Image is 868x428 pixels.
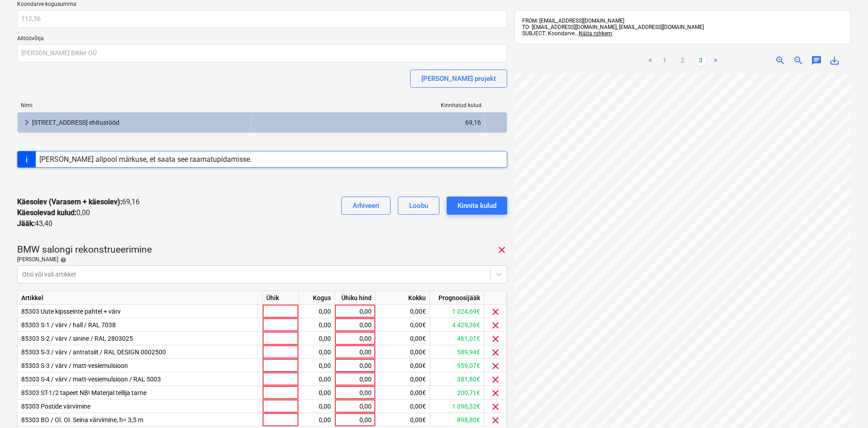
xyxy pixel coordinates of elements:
div: 381,80€ [430,372,484,386]
div: Nimi [17,102,251,108]
a: Previous page [645,55,656,66]
div: 0,00 [339,345,372,359]
span: 85303 S-3 / värv / antratsiit / RAL DESIGN 0002500 [21,348,166,356]
div: 0,00€ [376,413,430,427]
span: 85303 BO / Ol. Ol. Seina värvimine, h= 3,5 m [21,416,143,423]
div: 0,00 [302,332,331,345]
div: 4 429,36€ [430,318,484,332]
div: 0,00 [339,400,372,413]
button: Kinnita kulud [447,197,507,215]
span: clear [496,245,507,255]
div: 0,00€ [376,305,430,318]
div: 0,00 [302,318,331,332]
a: Page 3 is your current page [695,55,706,66]
p: 43,40 [17,218,52,229]
span: ... [575,30,612,37]
div: 0,00€ [376,332,430,345]
span: Näita rohkem [579,30,612,37]
div: 0,00 [302,372,331,386]
strong: Käesolevad kulud : [17,208,76,217]
span: clear [490,320,501,331]
div: 0,00 [302,345,331,359]
a: Next page [710,55,721,66]
span: keyboard_arrow_right [21,117,32,128]
span: 85303 S-1 / värv / hall / RAL 7038 [21,321,116,329]
div: 0,00 [339,318,372,332]
span: zoom_in [775,55,786,66]
button: Loobu [398,197,439,215]
p: 0,00 [17,207,90,218]
span: 85303 Postide värvimine [21,403,90,410]
a: Page 2 [677,55,688,66]
span: 85303 S-2 / värv / sinine / RAL 2803025 [21,335,133,342]
button: [PERSON_NAME] projekt [410,70,507,88]
button: Arhiveeri [341,197,391,215]
span: clear [490,334,501,344]
div: 589,94€ [430,345,484,359]
div: [PERSON_NAME] allpool märkuse, et saata see raamatupidamisse. [39,155,252,164]
span: clear [490,374,501,385]
div: Artikkel [18,291,263,305]
span: clear [490,361,501,372]
div: 0,00 [339,359,372,372]
div: 0,00 [339,305,372,318]
div: Kinnitatud kulud [251,102,486,108]
span: clear [490,415,501,426]
div: 0,00 [339,413,372,427]
span: clear [490,306,501,317]
span: zoom_out [793,55,804,66]
div: 69,16 [255,115,481,130]
div: 0,00 [302,305,331,318]
a: Page 1 [659,55,670,66]
div: 0,00€ [376,372,430,386]
div: 0,00€ [376,400,430,413]
p: BMW salongi rekonstrueerimine [17,244,152,256]
span: clear [490,401,501,412]
span: TO: [EMAIL_ADDRESS][DOMAIN_NAME], [EMAIL_ADDRESS][DOMAIN_NAME] [522,24,704,30]
div: 959,07€ [430,359,484,372]
span: chat [811,55,822,66]
div: [PERSON_NAME] [17,256,507,263]
div: Kogus [299,291,335,305]
div: 0,00 [339,386,372,400]
span: FROM: [EMAIL_ADDRESS][DOMAIN_NAME] [522,18,624,24]
div: 0,00 [302,400,331,413]
span: 85303 Uute kipsseinte pahtel + värv [21,308,121,315]
span: 85303 S-3 / värv / matt-vesiemulsioon [21,362,128,369]
div: 0,00€ [376,386,430,400]
p: Alltöövõtja [17,35,507,44]
span: clear [490,388,501,399]
div: 0,00 [339,332,372,345]
div: 200,71€ [430,386,484,400]
div: 0,00 [302,359,331,372]
div: Prognoosijääk [430,291,484,305]
iframe: Chat Widget [823,385,868,428]
div: Kinnita kulud [458,200,496,212]
span: SUBJECT: Koondarve [522,30,575,37]
div: 461,01€ [430,332,484,345]
div: Ühik [263,291,299,305]
div: 0,00€ [376,318,430,332]
span: 85303 S-4 / värv / matt-vesiemulsioon / RAL 5003 [21,376,161,383]
div: 0,00 [339,372,372,386]
div: 1 096,32€ [430,400,484,413]
div: 0,00€ [376,359,430,372]
div: 1 024,69€ [430,305,484,318]
div: 0,00€ [376,345,430,359]
input: Alltöövõtja [17,44,507,62]
div: 0,00 [302,413,331,427]
div: 898,80€ [430,413,484,427]
div: Kokku [376,291,430,305]
p: Koondarve kogusumma [17,1,507,10]
div: [STREET_ADDRESS] ehitustööd [32,115,247,130]
div: [PERSON_NAME] projekt [421,73,496,85]
div: Arhiveeri [353,200,379,212]
span: 85303 ST-1/2 tapeet NB! Materjal tellija tarne [21,389,146,396]
strong: Jääk : [17,219,35,228]
div: 0,00 [302,386,331,400]
input: Koondarve kogusumma [17,10,507,28]
span: help [58,257,66,263]
strong: Käesolev (Varasem + käesolev) : [17,198,122,206]
span: save_alt [829,55,840,66]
